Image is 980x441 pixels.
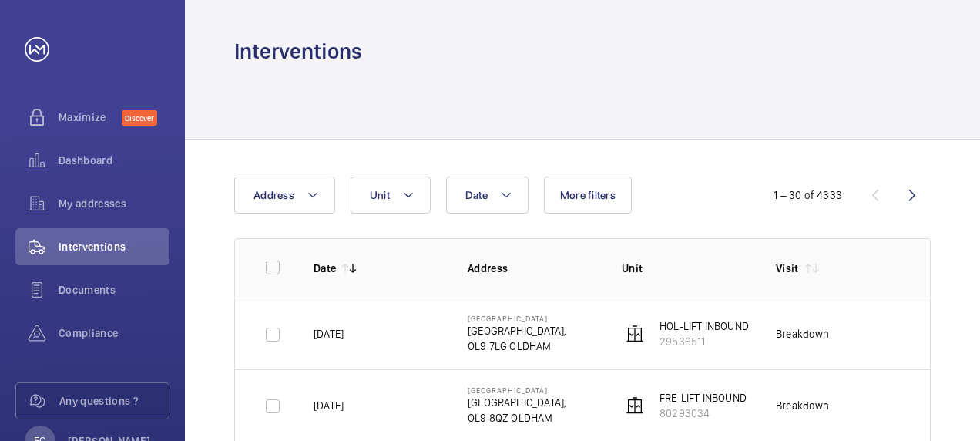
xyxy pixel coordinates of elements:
[659,334,749,349] p: 29536511
[351,177,431,214] button: Unit
[314,398,344,413] p: [DATE]
[59,153,169,168] span: Dashboard
[560,189,616,201] span: More filters
[774,187,842,203] div: 1 – 30 of 4333
[468,323,566,338] p: [GEOGRAPHIC_DATA],
[314,261,336,276] p: Date
[468,410,566,426] p: OL9 8QZ OLDHAM
[776,398,830,413] div: Breakdown
[59,282,169,298] span: Documents
[122,110,157,126] span: Discover
[659,318,749,334] p: HOL-LIFT INBOUND
[622,261,751,276] p: Unit
[370,189,390,201] span: Unit
[465,189,488,201] span: Date
[253,189,294,201] span: Address
[659,390,747,406] p: FRE-LIFT INBOUND
[234,177,335,214] button: Address
[776,261,799,276] p: Visit
[468,338,566,354] p: OL9 7LG OLDHAM
[626,325,644,343] img: elevator.svg
[468,385,566,395] p: [GEOGRAPHIC_DATA]
[234,37,362,66] h1: Interventions
[446,177,529,214] button: Date
[59,325,169,341] span: Compliance
[659,406,747,421] p: 80293034
[59,109,122,125] span: Maximize
[626,396,644,415] img: elevator.svg
[544,177,632,214] button: More filters
[776,326,830,342] div: Breakdown
[468,395,566,410] p: [GEOGRAPHIC_DATA],
[468,261,597,276] p: Address
[314,326,344,342] p: [DATE]
[468,314,566,323] p: [GEOGRAPHIC_DATA]
[59,393,169,409] span: Any questions ?
[59,196,169,211] span: My addresses
[59,239,169,254] span: Interventions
